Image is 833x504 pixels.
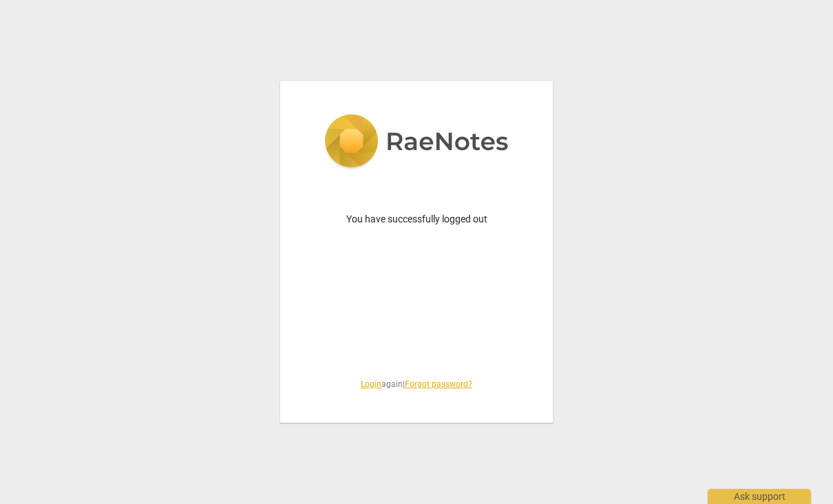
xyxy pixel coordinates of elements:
a: Login [361,379,381,389]
a: Forgot password? [405,379,472,389]
span: again | [313,379,520,390]
img: 5ac2273c67554f335776073100b6d88f.svg [324,114,509,171]
p: You have successfully logged out [313,212,520,227]
div: Ask support [708,489,811,504]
